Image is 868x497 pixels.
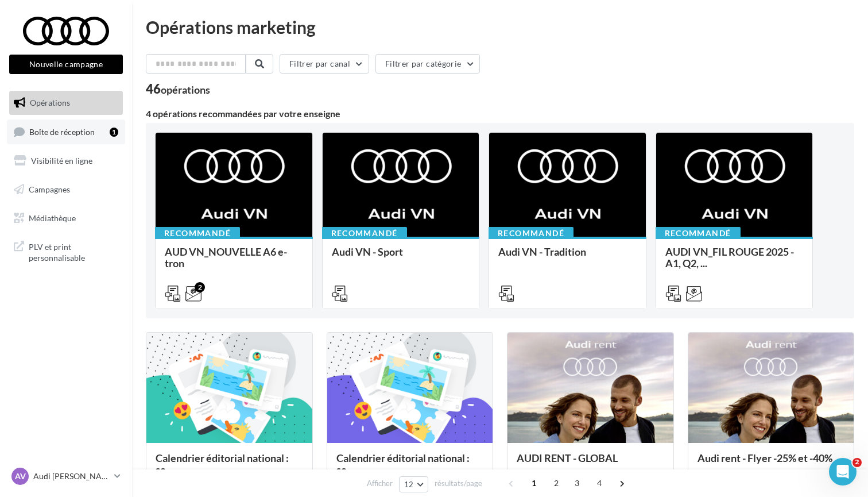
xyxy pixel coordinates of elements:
[31,156,92,165] span: Visibilité en ligne
[7,120,125,144] a: Boîte de réception1
[29,239,118,264] span: PLV et print personnalisable
[517,452,618,464] span: AUDI RENT - GLOBAL
[9,55,123,74] button: Nouvelle campagne
[9,465,123,487] a: AV Audi [PERSON_NAME]
[498,245,586,258] span: Audi VN - Tradition
[280,54,369,74] button: Filtrer par canal
[697,452,832,464] span: Audi rent - Flyer -25% et -40%
[146,109,854,118] div: 4 opérations recommandées par votre enseigne
[547,474,565,492] span: 2
[590,474,609,492] span: 4
[161,84,210,95] div: opérations
[568,474,586,492] span: 3
[7,206,125,230] a: Médiathèque
[155,227,240,240] div: Recommandé
[435,478,482,489] span: résultats/page
[156,452,289,476] span: Calendrier éditorial national : se...
[656,227,741,240] div: Recommandé
[829,458,857,486] iframe: Intercom live chat
[29,126,95,136] span: Boîte de réception
[146,83,210,95] div: 46
[110,128,118,137] div: 1
[146,18,854,36] div: Opérations marketing
[7,149,125,173] a: Visibilité en ligne
[404,480,414,489] span: 12
[29,213,76,222] span: Médiathèque
[33,471,110,482] p: Audi [PERSON_NAME]
[195,282,205,292] div: 2
[336,452,470,476] span: Calendrier éditorial national : se...
[399,476,428,492] button: 12
[322,227,407,240] div: Recommandé
[7,178,125,202] a: Campagnes
[30,98,70,107] span: Opérations
[15,471,26,482] span: AV
[852,458,862,467] span: 2
[29,184,70,194] span: Campagnes
[165,245,287,269] span: AUD VN_NOUVELLE A6 e-tron
[7,234,125,268] a: PLV et print personnalisable
[489,227,573,240] div: Recommandé
[7,91,125,115] a: Opérations
[332,245,403,258] span: Audi VN - Sport
[525,474,543,492] span: 1
[375,54,480,74] button: Filtrer par catégorie
[367,478,393,489] span: Afficher
[665,245,794,269] span: AUDI VN_FIL ROUGE 2025 - A1, Q2, ...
